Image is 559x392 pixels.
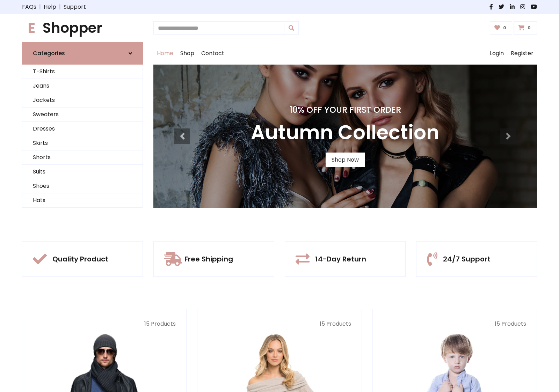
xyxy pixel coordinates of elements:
a: Jeans [22,79,143,93]
a: T-Shirts [22,65,143,79]
a: Register [507,42,537,65]
a: Contact [198,42,228,65]
span: 0 [501,25,508,31]
a: Dresses [22,122,143,136]
h5: 14-Day Return [315,255,366,263]
a: Login [486,42,507,65]
a: FAQs [22,3,36,11]
a: Shop [177,42,198,65]
span: | [56,3,64,11]
a: EShopper [22,20,143,36]
a: Skirts [22,136,143,150]
a: Sweaters [22,108,143,122]
a: 0 [514,21,537,35]
a: Shoes [22,179,143,193]
span: | [36,3,44,11]
a: Jackets [22,93,143,108]
a: Help [44,3,56,11]
a: Categories [22,42,143,65]
span: 0 [526,25,532,31]
h4: 10% Off Your First Order [251,105,440,115]
a: Support [64,3,86,11]
a: Suits [22,165,143,179]
h5: 24/7 Support [443,255,491,263]
a: Home [153,42,177,65]
a: Shorts [22,150,143,165]
h5: Quality Product [52,255,108,263]
h5: Free Shipping [184,255,233,263]
h1: Shopper [22,20,143,36]
p: 15 Products [208,320,351,328]
h3: Autumn Collection [251,121,440,144]
a: 0 [490,21,513,35]
a: Hats [22,193,143,208]
span: E [22,18,41,38]
p: 15 Products [383,320,526,328]
p: 15 Products [33,320,176,328]
h6: Categories [33,50,65,57]
a: Shop Now [326,153,365,167]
